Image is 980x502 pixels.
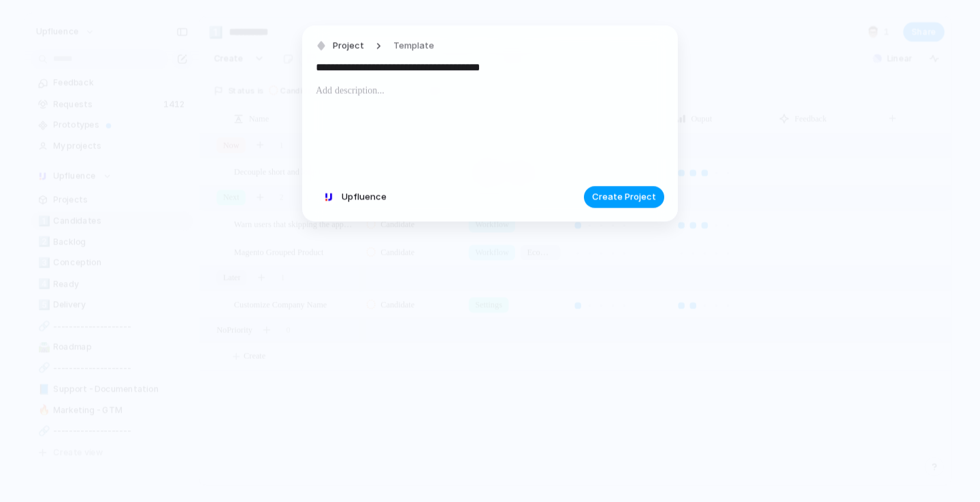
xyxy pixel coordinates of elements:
[393,40,434,53] span: Template
[584,186,664,208] button: Create Project
[385,37,442,57] button: Template
[333,40,364,53] span: Project
[312,37,368,57] button: Project
[592,190,656,204] span: Create Project
[342,190,387,204] span: Upfluence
